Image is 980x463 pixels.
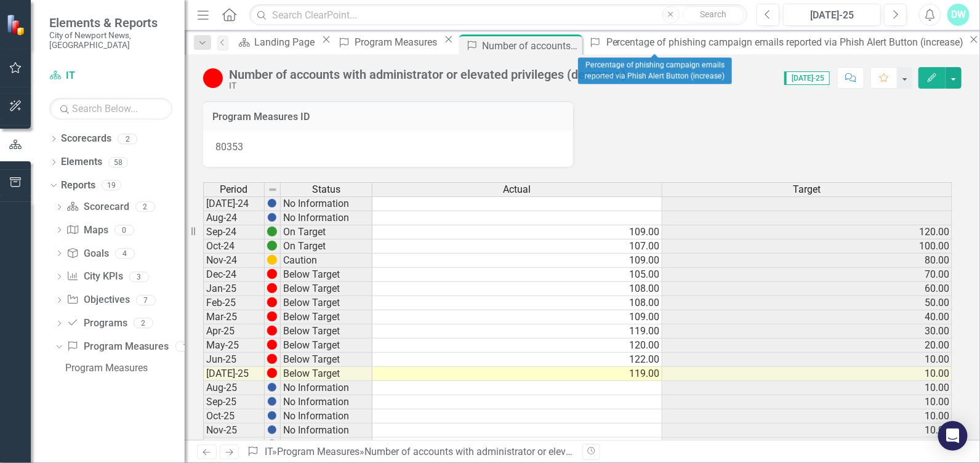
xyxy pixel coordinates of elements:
div: 2 [135,202,155,212]
td: 50.00 [662,296,952,310]
div: 19 [102,180,121,191]
td: Jan-25 [203,282,265,296]
td: 122.00 [372,353,662,367]
td: Aug-24 [203,211,265,225]
td: No Information [281,211,372,225]
div: 58 [108,157,128,167]
td: Feb-25 [203,296,265,310]
td: 10.00 [662,409,952,424]
div: 3 [129,272,149,282]
div: Program Measures [65,363,185,374]
td: 120.00 [372,339,662,353]
td: 108.00 [372,296,662,310]
a: Program Measures [277,446,359,457]
td: 10.00 [662,438,952,452]
img: wEHC9uTntH0ugAAAABJRU5ErkJggg== [267,354,277,364]
td: Nov-24 [203,254,265,268]
span: Status [312,184,340,195]
button: [DATE]-25 [783,4,881,26]
img: BgCOk07PiH71IgAAAABJRU5ErkJggg== [267,425,277,435]
td: Below Target [281,310,372,324]
div: Landing Page [255,34,319,50]
td: On Target [281,240,372,254]
td: 105.00 [372,268,662,282]
td: [DATE]-24 [203,196,265,211]
a: Program Measures [334,34,441,50]
td: Below Target [281,367,372,381]
button: Search [683,6,744,23]
td: 10.00 [662,395,952,409]
img: BgCOk07PiH71IgAAAABJRU5ErkJggg== [267,198,277,208]
td: 80.00 [662,254,952,268]
a: Scorecards [61,132,111,146]
a: IT [265,446,272,457]
a: IT [49,69,172,83]
td: Below Target [281,324,372,339]
span: Actual [504,184,531,195]
td: 70.00 [662,268,952,282]
td: 20.00 [662,339,952,353]
a: Landing Page [235,34,319,50]
td: No Information [281,424,372,438]
img: BgCOk07PiH71IgAAAABJRU5ErkJggg== [267,397,277,406]
div: DW [947,4,970,26]
img: wEHC9uTntH0ugAAAABJRU5ErkJggg== [267,269,277,279]
small: City of Newport News, [GEOGRAPHIC_DATA] [49,30,172,50]
img: wEHC9uTntH0ugAAAABJRU5ErkJggg== [267,297,277,307]
div: 2 [118,134,137,144]
img: BgCOk07PiH71IgAAAABJRU5ErkJggg== [267,382,277,392]
img: BgCOk07PiH71IgAAAABJRU5ErkJggg== [267,439,277,449]
div: Percentage of phishing campaign emails reported via Phish Alert Button (increase) [606,34,966,50]
td: 109.00 [372,225,662,240]
img: wEHC9uTntH0ugAAAABJRU5ErkJggg== [267,326,277,336]
td: No Information [281,196,372,211]
td: 108.00 [372,282,662,296]
a: Objectives [66,293,129,307]
span: Target [793,184,821,195]
span: [DATE]-25 [784,71,830,85]
div: » » [247,445,573,459]
a: Goals [66,247,108,261]
td: 60.00 [662,282,952,296]
td: 100.00 [662,240,952,254]
td: Aug-25 [203,381,265,395]
td: No Information [281,409,372,424]
div: 80353 [203,131,573,167]
div: Number of accounts with administrator or elevated privileges (decrease) [483,38,579,54]
div: Program Measures [355,34,441,50]
td: Below Target [281,268,372,282]
div: Open Intercom Messenger [938,421,968,451]
td: Apr-25 [203,324,265,339]
img: Below Target [203,68,223,88]
td: 109.00 [372,310,662,324]
a: Programs [66,316,127,331]
a: Program Measures [66,340,169,354]
img: A4U4n+O5F3YnAAAAAElFTkSuQmCC [267,255,277,265]
td: Below Target [281,282,372,296]
img: wEHC9uTntH0ugAAAABJRU5ErkJggg== [267,340,277,350]
td: No Information [281,381,372,395]
img: ClearPoint Strategy [6,14,28,35]
td: Below Target [281,353,372,367]
a: Percentage of phishing campaign emails reported via Phish Alert Button (increase) [585,34,966,50]
img: 6PwNOvwPkPYK2NOI6LoAAAAASUVORK5CYII= [267,241,277,251]
img: 6PwNOvwPkPYK2NOI6LoAAAAASUVORK5CYII= [267,227,277,236]
td: Caution [281,254,372,268]
a: Reports [61,179,95,193]
td: 109.00 [372,254,662,268]
td: Oct-24 [203,240,265,254]
td: 107.00 [372,240,662,254]
td: On Target [281,225,372,240]
div: Number of accounts with administrator or elevated privileges (decrease) [364,446,677,457]
td: 120.00 [662,225,952,240]
td: Sep-25 [203,395,265,409]
td: [DATE]-25 [203,367,265,381]
td: Below Target [281,339,372,353]
td: 119.00 [372,324,662,339]
img: 8DAGhfEEPCf229AAAAAElFTkSuQmCC [268,185,278,195]
div: [DATE]-25 [787,8,877,23]
td: Dec-24 [203,268,265,282]
td: 10.00 [662,424,952,438]
img: BgCOk07PiH71IgAAAABJRU5ErkJggg== [267,212,277,222]
td: 10.00 [662,381,952,395]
